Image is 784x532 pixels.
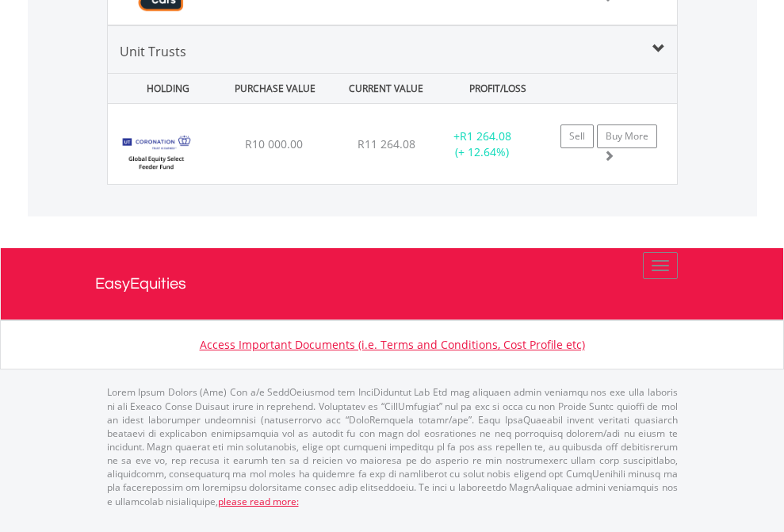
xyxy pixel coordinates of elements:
[200,337,585,352] a: Access Important Documents (i.e. Terms and Conditions, Cost Profile etc)
[460,128,511,144] span: R1 264.08
[109,74,217,103] div: HOLDING
[95,248,690,320] a: EasyEquities
[221,74,329,103] div: PURCHASE VALUE
[597,124,657,148] a: Buy More
[444,74,552,103] div: PROFIT/LOSS
[218,495,299,508] a: please read more:
[358,136,415,151] span: R11 264.08
[433,128,532,160] div: + (+ 12.64%)
[560,124,594,148] a: Sell
[120,43,186,60] span: Unit Trusts
[245,136,303,151] span: R10 000.00
[332,74,440,103] div: CURRENT VALUE
[107,385,678,507] p: Lorem Ipsum Dolors (Ame) Con a/e SeddOeiusmod tem InciDiduntut Lab Etd mag aliquaen admin veniamq...
[116,124,196,180] img: UT.ZA.CGEFP.png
